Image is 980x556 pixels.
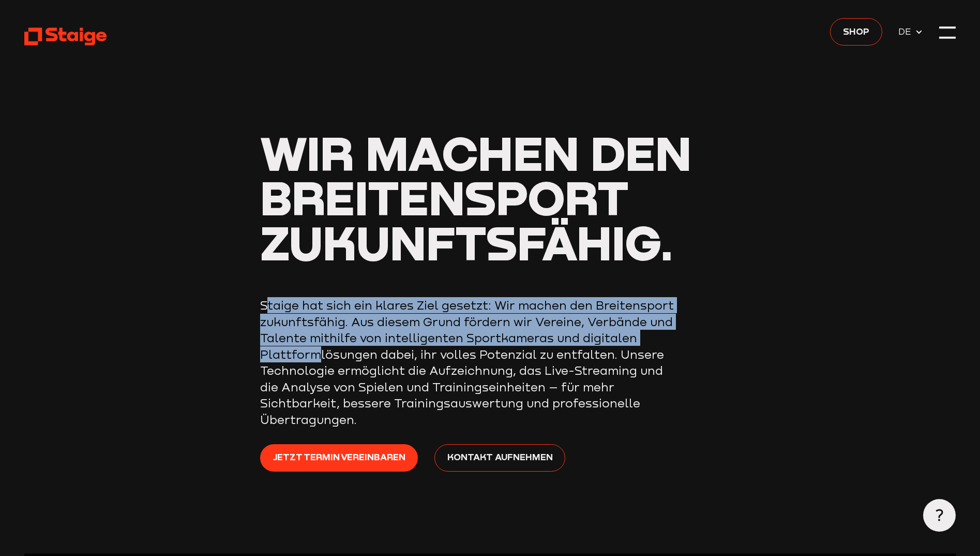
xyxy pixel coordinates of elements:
[273,450,405,464] span: Jetzt Termin vereinbaren
[434,444,565,472] a: Kontakt aufnehmen
[843,24,869,38] span: Shop
[260,444,418,472] a: Jetzt Termin vereinbaren
[260,297,674,428] p: Staige hat sich ein klares Ziel gesetzt: Wir machen den Breitensport zukunftsfähig. Aus diesem Gr...
[898,24,915,39] span: DE
[260,124,691,271] span: Wir machen den Breitensport zukunftsfähig.
[830,18,882,46] a: Shop
[447,450,553,464] span: Kontakt aufnehmen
